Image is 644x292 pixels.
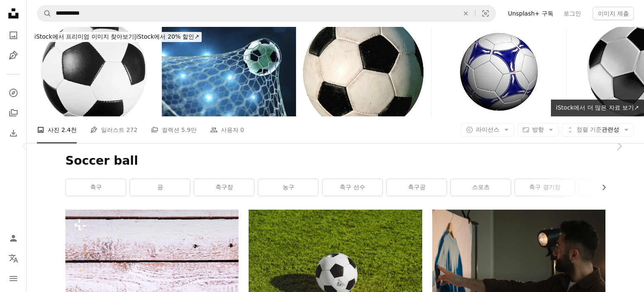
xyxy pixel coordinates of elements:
[65,153,605,168] h1: Soccer ball
[37,5,52,21] button: Unsplash 검색
[558,7,586,20] a: 로그인
[5,84,22,101] a: 탐색
[37,5,496,22] form: 사이트 전체에서 이미지 찾기
[562,123,634,137] button: 정렬 기준관련성
[476,126,499,133] span: 라이선스
[194,179,254,196] a: 축구장
[576,126,619,134] span: 관련성
[517,123,558,137] button: 방향
[432,27,566,116] img: 축구공
[457,5,475,21] button: 삭제
[387,179,447,196] a: 축구공
[130,179,190,196] a: 공
[90,116,138,143] a: 일러스트 272
[532,126,544,133] span: 방향
[34,33,136,40] span: iStock에서 프리미엄 이미지 찾아보기 |
[593,7,634,20] button: 이미지 제출
[5,250,22,267] button: 언어
[5,27,22,44] a: 사진
[551,100,644,116] a: iStock에서 더 많은 자료 보기↗
[5,270,22,287] button: 메뉴
[556,104,639,111] span: iStock에서 더 많은 자료 보기 ↗
[151,116,197,143] a: 컬렉션 5.9만
[5,105,22,121] a: 컬렉션
[596,179,605,196] button: 목록을 오른쪽으로 스크롤
[181,125,196,134] span: 5.9만
[503,7,558,20] a: Unsplash+ 구독
[5,230,22,247] a: 로그인 / 가입
[451,179,511,196] a: 스포츠
[322,179,382,196] a: 축구 선수
[126,125,138,134] span: 272
[27,27,161,116] img: Black and white (흰색 배경의 가죽 football Player
[594,106,644,187] a: 다음
[5,47,22,64] a: 일러스트
[576,126,602,133] span: 정렬 기준
[240,125,244,134] span: 0
[297,27,431,116] img: Football Player-사용공간 격리됨에 늙음 스타일 축구공 흰색 배경의
[66,179,126,196] a: 축구
[515,179,575,196] a: 축구 경기장
[461,123,514,137] button: 라이선스
[27,27,207,47] a: iStock에서 프리미엄 이미지 찾아보기|iStock에서 20% 할인↗
[249,263,422,271] a: 잔디밭에 흰색과 검은 색 축구 공
[475,5,496,21] button: 시각적 검색
[34,33,199,40] span: iStock에서 20% 할인 ↗
[162,27,296,116] img: 축구공이 골대 안으로 날아갔다. 축구 공은 빛의 섬광의 배경에 대해, 그물을 구부립니다. 파란색 배경에 골 네트에 축구 공입니다. 기쁨의 순간. 3D 일러스트레이션
[579,179,639,196] a: 야구
[258,179,318,196] a: 농구
[210,116,244,143] a: 사용자 0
